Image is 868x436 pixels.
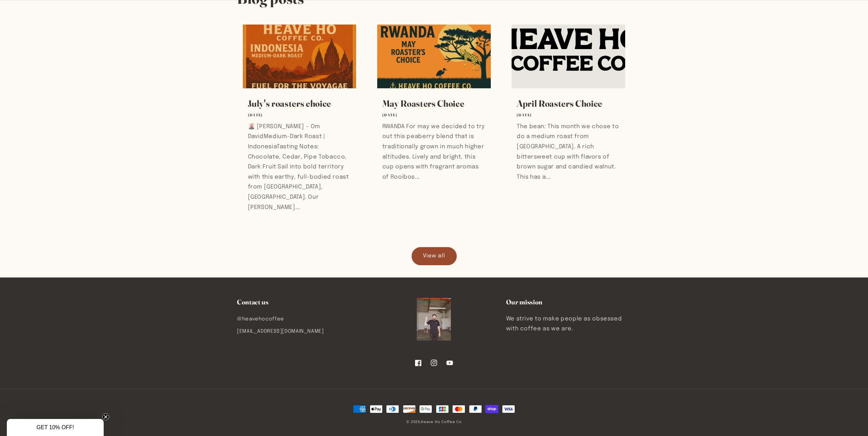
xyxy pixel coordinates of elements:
[412,247,457,265] a: View all
[382,98,486,109] a: May Roasters Choice
[237,325,324,337] a: [EMAIL_ADDRESS][DOMAIN_NAME]
[517,98,620,109] a: April Roasters Choice
[102,414,109,420] button: Close teaser
[406,420,461,424] small: © 2025,
[421,420,461,424] a: Heave Ho Coffee Co
[36,424,74,430] span: GET 10% OFF!
[248,98,351,109] a: July's roasters choice
[506,314,631,334] p: We strive to make people as obsessed with coffee as we are.
[237,298,362,306] h2: Contact us
[237,315,284,325] a: @heavehocoffee
[506,298,631,306] h2: Our mission
[7,419,104,436] div: GET 10% OFF!Close teaser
